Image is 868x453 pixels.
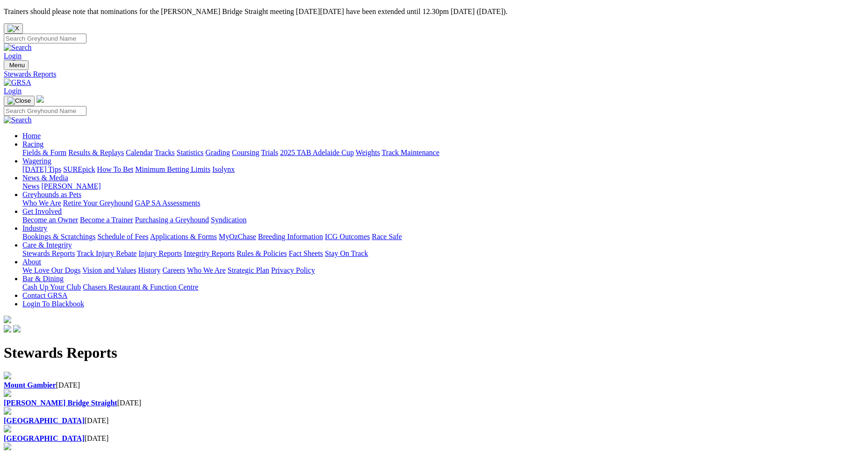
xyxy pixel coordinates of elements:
[325,249,368,257] a: Stay On Track
[22,216,78,224] a: Become an Owner
[22,182,864,191] div: News & Media
[219,233,256,241] a: MyOzChase
[13,325,21,333] img: twitter.svg
[22,283,81,291] a: Cash Up Your Club
[68,149,124,156] a: Results & Replays
[162,266,185,274] a: Careers
[4,70,864,78] a: Stewards Reports
[4,381,56,389] a: Mount Gambier
[4,443,11,450] img: file-red.svg
[22,224,47,232] a: Industry
[82,266,136,274] a: Vision and Values
[4,417,85,425] a: [GEOGRAPHIC_DATA]
[22,233,864,241] div: Industry
[135,165,210,173] a: Minimum Betting Limits
[4,407,11,415] img: file-red.svg
[63,165,95,173] a: SUREpick
[22,132,41,140] a: Home
[22,149,864,157] div: Racing
[22,249,75,257] a: Stewards Reports
[97,233,148,241] a: Schedule of Fees
[135,216,209,224] a: Purchasing a Greyhound
[4,425,11,432] img: file-red.svg
[22,300,84,308] a: Login To Blackbook
[187,266,226,274] a: Who We Are
[289,249,323,257] a: Fact Sheets
[22,258,41,266] a: About
[150,233,217,241] a: Applications & Forms
[212,165,235,173] a: Isolynx
[22,207,62,215] a: Get Involved
[4,34,86,43] input: Search
[22,275,64,283] a: Bar & Dining
[22,266,864,275] div: About
[4,399,117,407] a: [PERSON_NAME] Bridge Straight
[80,216,133,224] a: Become a Trainer
[228,266,269,274] a: Strategic Plan
[237,249,287,257] a: Rules & Policies
[22,157,51,165] a: Wagering
[77,249,136,257] a: Track Injury Rebate
[4,434,864,443] div: [DATE]
[4,316,11,323] img: logo-grsa-white.png
[97,165,134,173] a: How To Bet
[83,283,198,291] a: Chasers Restaurant & Function Centre
[36,95,44,103] img: logo-grsa-white.png
[22,165,61,173] a: [DATE] Tips
[4,43,32,52] img: Search
[22,241,72,249] a: Care & Integrity
[138,266,160,274] a: History
[4,60,29,70] button: Toggle navigation
[4,417,864,425] div: [DATE]
[138,249,182,257] a: Injury Reports
[22,266,80,274] a: We Love Our Dogs
[41,182,100,190] a: [PERSON_NAME]
[206,149,230,156] a: Grading
[177,149,204,156] a: Statistics
[4,116,32,124] img: Search
[63,199,133,207] a: Retire Your Greyhound
[22,233,95,241] a: Bookings & Scratchings
[22,199,864,207] div: Greyhounds as Pets
[4,434,85,442] a: [GEOGRAPHIC_DATA]
[372,233,402,241] a: Race Safe
[258,233,323,241] a: Breeding Information
[7,25,19,32] img: X
[4,399,864,407] div: [DATE]
[232,149,259,156] a: Coursing
[22,249,864,258] div: Care & Integrity
[280,149,354,156] a: 2025 TAB Adelaide Cup
[4,78,31,87] img: GRSA
[4,325,11,333] img: facebook.svg
[4,96,35,106] button: Toggle navigation
[4,372,11,379] img: file-red.svg
[22,149,66,156] a: Fields & Form
[382,149,439,156] a: Track Maintenance
[155,149,175,156] a: Tracks
[22,291,67,299] a: Contact GRSA
[4,23,23,34] button: Close
[126,149,153,156] a: Calendar
[7,97,31,105] img: Close
[211,216,246,224] a: Syndication
[22,191,81,198] a: Greyhounds as Pets
[325,233,370,241] a: ICG Outcomes
[4,389,11,397] img: file-red.svg
[4,106,86,116] input: Search
[9,62,25,69] span: Menu
[184,249,235,257] a: Integrity Reports
[22,174,68,182] a: News & Media
[261,149,278,156] a: Trials
[22,182,39,190] a: News
[4,87,22,95] a: Login
[271,266,315,274] a: Privacy Policy
[4,7,864,16] p: Trainers should please note that nominations for the [PERSON_NAME] Bridge Straight meeting [DATE]...
[4,344,864,361] h1: Stewards Reports
[4,381,864,389] div: [DATE]
[22,165,864,174] div: Wagering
